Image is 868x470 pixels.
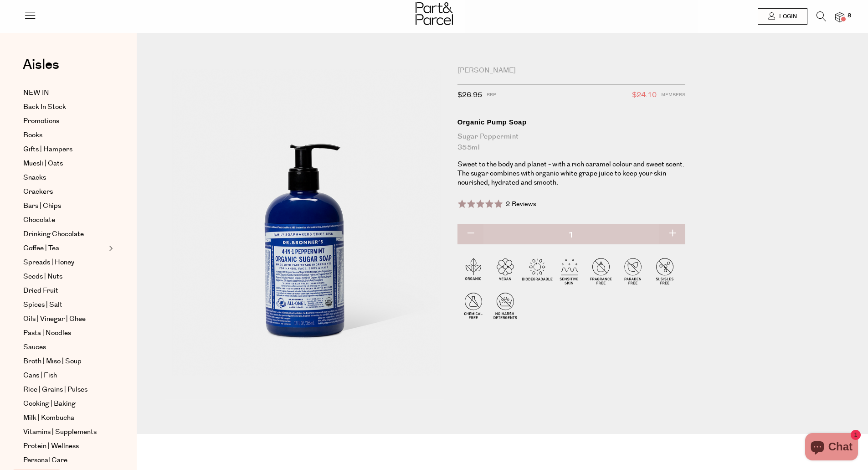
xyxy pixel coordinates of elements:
[23,314,86,325] span: Oils | Vinegar | Ghee
[23,356,82,367] span: Broth | Miso | Soup
[23,215,55,226] span: Chocolate
[758,8,807,25] a: Login
[23,455,106,466] a: Personal Care
[23,102,66,113] span: Back In Stock
[23,130,106,141] a: Books
[506,200,536,209] span: 2 Reviews
[23,370,106,381] a: Cans | Fish
[23,102,106,113] a: Back In Stock
[457,118,685,127] div: Organic Pump Soap
[23,243,106,254] a: Coffee | Tea
[23,427,106,438] a: Vitamins | Supplements
[23,172,106,183] a: Snacks
[457,89,482,101] span: $26.95
[23,144,106,155] a: Gifts | Hampers
[23,201,61,212] span: Bars | Chips
[23,116,106,127] a: Promotions
[23,342,46,353] span: Sauces
[23,356,106,367] a: Broth | Miso | Soup
[617,255,649,287] img: P_P-ICONS-Live_Bec_V11_Paraben_Free.svg
[23,455,67,466] span: Personal Care
[23,384,106,395] a: Rice | Grains | Pulses
[23,285,106,296] a: Dried Fruit
[457,131,685,153] div: Sugar Peppermint 355ml
[23,441,79,452] span: Protein | Wellness
[164,69,444,400] img: Organic Pump Soap
[457,160,685,187] p: Sweet to the body and planet - with a rich caramel colour and sweet scent. The sugar combines wit...
[23,413,106,424] a: Milk | Kombucha
[23,427,97,438] span: Vitamins | Supplements
[457,66,685,75] div: [PERSON_NAME]
[23,271,106,282] a: Seeds | Nuts
[416,2,453,25] img: Part&Parcel
[23,271,62,282] span: Seeds | Nuts
[23,314,106,325] a: Oils | Vinegar | Ghee
[23,172,46,183] span: Snacks
[23,398,106,409] a: Cooking | Baking
[489,255,521,287] img: P_P-ICONS-Live_Bec_V11_Vegan.svg
[23,328,71,339] span: Pasta | Noodles
[585,255,617,287] img: P_P-ICONS-Live_Bec_V11_Fragrance_Free.svg
[23,158,63,169] span: Muesli | Oats
[23,130,42,141] span: Books
[835,12,844,22] a: 8
[23,88,106,98] a: NEW IN
[802,433,861,463] inbox-online-store-chat: Shopify online store chat
[23,229,106,240] a: Drinking Chocolate
[23,285,58,296] span: Dried Fruit
[23,300,106,310] a: Spices | Salt
[23,55,59,75] span: Aisles
[23,257,74,268] span: Spreads | Honey
[23,300,62,310] span: Spices | Salt
[23,116,59,127] span: Promotions
[23,201,106,212] a: Bars | Chips
[23,215,106,226] a: Chocolate
[23,413,74,424] span: Milk | Kombucha
[23,229,84,240] span: Drinking Chocolate
[23,441,106,452] a: Protein | Wellness
[489,289,521,321] img: P_P-ICONS-Live_Bec_V11_No_Harsh_Detergents.svg
[23,88,49,98] span: NEW IN
[777,13,797,21] span: Login
[23,58,59,81] a: Aisles
[23,384,87,395] span: Rice | Grains | Pulses
[23,342,106,353] a: Sauces
[23,186,106,197] a: Crackers
[487,89,496,101] span: RRP
[521,255,553,287] img: P_P-ICONS-Live_Bec_V11_Biodegradable.svg
[23,398,76,409] span: Cooking | Baking
[845,12,853,20] span: 8
[649,255,681,287] img: P_P-ICONS-Live_Bec_V11_SLS-SLES_Free.svg
[632,89,657,101] span: $24.10
[23,158,106,169] a: Muesli | Oats
[23,186,53,197] span: Crackers
[457,224,685,247] input: QTY Organic Pump Soap
[107,243,113,254] button: Expand/Collapse Coffee | Tea
[23,144,72,155] span: Gifts | Hampers
[553,255,585,287] img: P_P-ICONS-Live_Bec_V11_Sensitive_Skin.svg
[457,255,489,287] img: P_P-ICONS-Live_Bec_V11_Organic.svg
[661,89,685,101] span: Members
[23,257,106,268] a: Spreads | Honey
[457,289,489,321] img: P_P-ICONS-Live_Bec_V11_Chemical_Free.svg
[23,370,57,381] span: Cans | Fish
[23,243,59,254] span: Coffee | Tea
[23,328,106,339] a: Pasta | Noodles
